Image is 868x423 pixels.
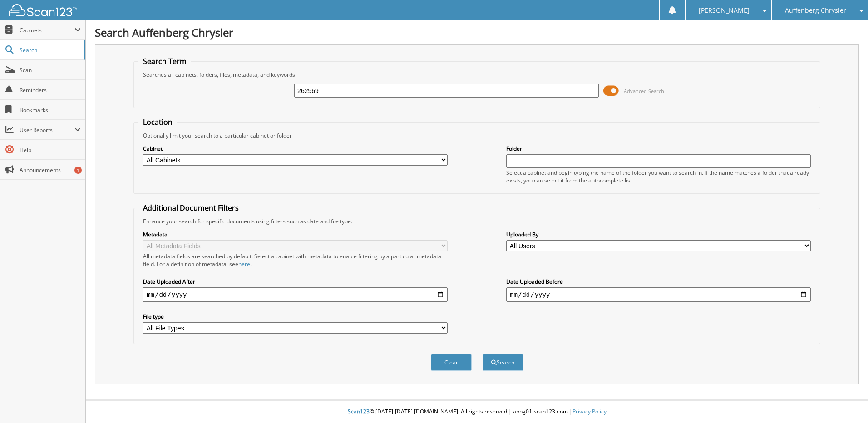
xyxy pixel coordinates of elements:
[506,278,811,285] label: Date Uploaded Before
[143,278,448,285] label: Date Uploaded After
[506,169,811,184] div: Select a cabinet and begin typing the name of the folder you want to search in. If the name match...
[483,354,523,371] button: Search
[143,252,448,268] div: All metadata fields are searched by default. Select a cabinet with metadata to enable filtering b...
[20,166,81,174] span: Announcements
[20,46,79,54] span: Search
[20,66,81,74] span: Scan
[20,106,81,114] span: Bookmarks
[138,71,815,79] div: Searches all cabinets, folders, files, metadata, and keywords
[348,408,370,415] span: Scan123
[143,313,448,320] label: File type
[138,117,177,127] legend: Location
[506,145,811,152] label: Folder
[238,260,250,268] a: here
[138,217,815,225] div: Enhance your search for specific documents using filters such as date and file type.
[143,145,448,152] label: Cabinet
[74,167,82,174] div: 1
[823,379,868,423] iframe: Chat Widget
[431,354,472,371] button: Clear
[506,231,811,238] label: Uploaded By
[20,146,81,154] span: Help
[785,8,846,13] span: Auffenberg Chrysler
[20,86,81,94] span: Reminders
[86,401,868,423] div: © [DATE]-[DATE] [DOMAIN_NAME]. All rights reserved | appg01-scan123-com |
[20,26,74,34] span: Cabinets
[143,287,448,302] input: start
[699,8,750,13] span: [PERSON_NAME]
[95,25,859,40] h1: Search Auffenberg Chrysler
[9,4,77,16] img: scan123-logo-white.svg
[506,287,811,302] input: end
[572,408,607,415] a: Privacy Policy
[143,231,448,238] label: Metadata
[138,132,815,139] div: Optionally limit your search to a particular cabinet or folder
[138,56,191,66] legend: Search Term
[624,88,664,94] span: Advanced Search
[138,203,243,213] legend: Additional Document Filters
[20,126,74,134] span: User Reports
